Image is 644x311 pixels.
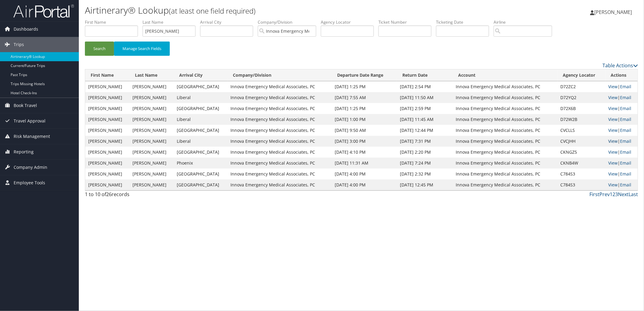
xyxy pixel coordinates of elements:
a: Email [620,160,632,166]
label: Ticketing Date [436,19,494,25]
td: D72YQ2 [558,92,605,103]
td: Innova Emergency Medical Associates, PC [227,103,332,114]
td: [PERSON_NAME] [85,169,129,179]
span: [PERSON_NAME] [594,9,632,15]
a: View [609,138,618,144]
td: Innova Emergency Medical Associates, PC [227,158,332,169]
a: Email [620,127,632,133]
td: Innova Emergency Medical Associates, PC [453,103,558,114]
td: [GEOGRAPHIC_DATA] [174,103,227,114]
a: Email [620,171,632,177]
td: [GEOGRAPHIC_DATA] [174,147,227,158]
a: Email [620,84,632,89]
span: Company Admin [14,160,47,175]
td: [DATE] 9:50 AM [332,125,397,136]
label: Arrival City [200,19,258,25]
td: [DATE] 11:50 AM [397,92,453,103]
img: airportal-logo.png [13,4,74,18]
td: [DATE] 11:31 AM [332,158,397,169]
span: Travel Approval [14,113,45,129]
td: [DATE] 2:20 PM [397,147,453,158]
th: Departure Date Range: activate to sort column ascending [332,69,397,81]
td: [GEOGRAPHIC_DATA] [174,169,227,179]
td: Innova Emergency Medical Associates, PC [227,147,332,158]
td: [DATE] 2:54 PM [397,81,453,92]
td: [PERSON_NAME] [129,103,174,114]
td: [DATE] 2:59 PM [397,103,453,114]
td: CVCJHH [558,136,605,147]
a: View [609,95,618,100]
label: First Name [85,19,143,25]
span: Book Travel [14,98,37,113]
button: Search [85,42,114,56]
td: [PERSON_NAME] [129,179,174,190]
td: Phoenix [174,158,227,169]
td: Innova Emergency Medical Associates, PC [227,114,332,125]
td: [DATE] 7:24 PM [397,158,453,169]
td: [PERSON_NAME] [85,158,129,169]
td: [GEOGRAPHIC_DATA] [174,125,227,136]
td: [DATE] 4:10 PM [332,147,397,158]
a: View [609,116,618,122]
td: Liberal [174,114,227,125]
th: Return Date: activate to sort column ascending [397,69,453,81]
td: Innova Emergency Medical Associates, PC [227,169,332,179]
td: [PERSON_NAME] [129,158,174,169]
td: [DATE] 12:44 PM [397,125,453,136]
label: Last Name [143,19,200,25]
td: Innova Emergency Medical Associates, PC [453,81,558,92]
a: Table Actions [602,62,638,69]
label: Agency Locator [321,19,378,25]
td: | [605,147,638,158]
td: Innova Emergency Medical Associates, PC [227,179,332,190]
td: Innova Emergency Medical Associates, PC [227,125,332,136]
td: [PERSON_NAME] [85,136,129,147]
label: Airline [494,19,557,25]
td: | [605,103,638,114]
span: Trips [14,37,24,52]
td: [DATE] 1:25 PM [332,103,397,114]
a: Email [620,95,632,100]
td: Innova Emergency Medical Associates, PC [453,147,558,158]
td: [GEOGRAPHIC_DATA] [174,81,227,92]
th: Arrival City: activate to sort column ascending [174,69,227,81]
span: Reporting [14,144,34,159]
a: Next [618,191,629,198]
td: C784S3 [558,179,605,190]
th: Agency Locator: activate to sort column ascending [558,69,605,81]
td: [GEOGRAPHIC_DATA] [174,179,227,190]
td: Innova Emergency Medical Associates, PC [453,179,558,190]
td: [DATE] 12:45 PM [397,179,453,190]
span: Risk Management [14,129,50,144]
a: Email [620,182,632,188]
label: Company/Division [258,19,321,25]
td: [PERSON_NAME] [85,81,129,92]
th: First Name: activate to sort column ascending [85,69,129,81]
td: [DATE] 4:00 PM [332,179,397,190]
a: View [609,160,618,166]
a: View [609,149,618,155]
td: | [605,169,638,179]
td: [DATE] 4:00 PM [332,169,397,179]
td: D72ZC2 [558,81,605,92]
a: View [609,127,618,133]
span: Employee Tools [14,175,45,190]
td: CKNB4W [558,158,605,169]
label: Ticket Number [378,19,436,25]
td: D72W2B [558,114,605,125]
td: | [605,92,638,103]
td: Liberal [174,136,227,147]
td: [PERSON_NAME] [129,92,174,103]
th: Company/Division [227,69,332,81]
td: Innova Emergency Medical Associates, PC [453,158,558,169]
div: 1 to 10 of records [85,191,216,201]
td: [PERSON_NAME] [129,169,174,179]
a: View [609,171,618,177]
td: [PERSON_NAME] [85,103,129,114]
a: Last [629,191,638,198]
td: Innova Emergency Medical Associates, PC [453,169,558,179]
td: [DATE] 7:55 AM [332,92,397,103]
a: Email [620,138,632,144]
td: [DATE] 1:25 PM [332,81,397,92]
a: 2 [612,191,615,198]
